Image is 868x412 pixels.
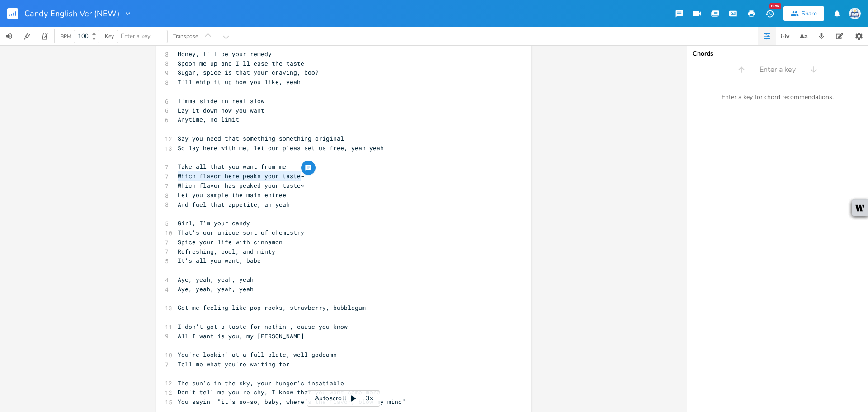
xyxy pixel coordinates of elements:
span: Enter a key [759,65,796,75]
span: Which flavor has peaked your taste~ [178,181,304,189]
div: 3x [361,390,377,407]
span: You sayin' "it's so-so, baby, where's the flavor, blow my mind" [178,398,406,406]
div: Chords [693,51,863,57]
button: New [760,5,778,22]
div: Key [105,33,114,39]
span: Say you need that something something original [178,134,344,142]
span: So lay here with me, let our pleas set us free, yeah yeah [178,144,384,152]
span: Got me feeling like pop rocks, strawberry, bubblegum [178,303,366,312]
img: Sign In [849,8,861,19]
span: All I want is you, my [PERSON_NAME] [178,332,304,340]
span: Aye, yeah, yeah, yeah [178,275,254,284]
button: Share [783,6,824,21]
span: I'll whip it up how you like, yeah [178,78,301,86]
div: BPM [61,34,71,39]
span: Spoon me up and I'll ease the taste [178,59,304,67]
span: I don't got a taste for nothin', cause you know [178,322,348,331]
span: Refreshing, cool, and minty [178,247,275,256]
span: Take all that you want from me [178,162,286,170]
span: Which flavor here peaks your taste~ [178,172,304,180]
span: The sun's in the sky, your hunger's insatiable [178,379,344,387]
span: Lay it down how you want [178,106,264,114]
span: I'mma slide in real slow [178,97,264,105]
span: Tell me what you're waiting for [178,360,290,368]
span: Don't tell me you're shy, I know that you want some more [178,388,380,396]
div: Share [802,9,817,18]
span: And fuel that appetite, ah yeah [178,200,290,208]
div: Transpose [173,33,198,39]
span: Let you sample the main entree [178,191,286,199]
div: New [769,3,781,9]
div: Enter a key for chord recommendations. [687,88,868,107]
span: Aye, yeah, yeah, yeah [178,285,254,293]
span: Girl, I'm your candy [178,219,250,227]
span: Sugar, spice is that your craving, boo? [178,68,319,76]
span: Spice your life with cinnamon [178,238,283,246]
span: It's all you want, babe [178,256,261,265]
span: Honey, I'll be your remedy [178,50,272,58]
span: Enter a key [121,32,151,40]
span: That's our unique sort of chemistry [178,228,304,237]
span: Anytime, no limit [178,115,239,123]
div: Autoscroll [307,390,380,407]
span: Candy English Ver (NEW) [24,9,120,18]
span: You're lookin' at a full plate, well goddamn [178,350,337,359]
